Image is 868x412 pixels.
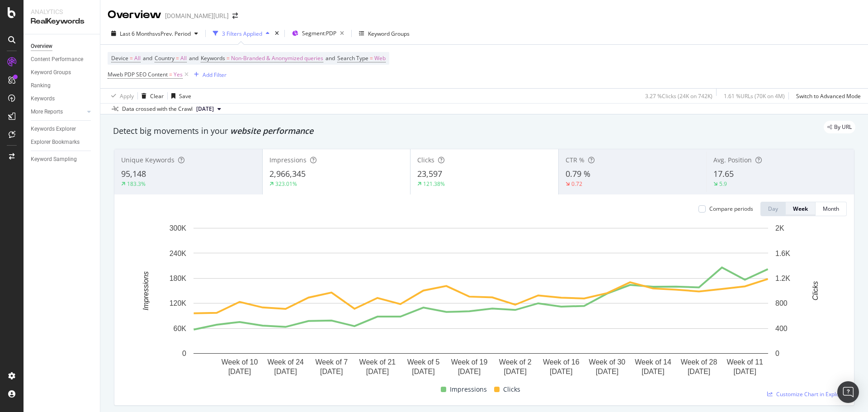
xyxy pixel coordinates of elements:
div: Overview [31,42,52,51]
div: [DOMAIN_NAME][URL] [165,11,229,20]
div: Save [179,92,191,100]
div: Keyword Groups [31,68,71,77]
text: 0 [182,350,186,357]
button: Month [816,202,847,216]
span: Impressions [269,156,307,164]
text: 0 [775,350,779,357]
div: Analytics [31,7,93,16]
span: Search Type [337,54,368,62]
button: Segment:PDP [288,26,348,41]
button: [DATE] [193,104,225,114]
text: 800 [775,299,788,307]
span: 0.79 % [566,168,590,179]
div: Open Intercom Messenger [837,381,859,403]
span: vs Prev. Period [155,30,191,38]
span: 2,966,345 [269,168,306,179]
text: [DATE] [320,368,343,375]
a: More Reports [31,107,85,117]
text: [DATE] [688,368,710,375]
div: Apply [120,92,134,100]
text: Week of 16 [543,358,580,366]
text: Week of 21 [359,358,396,366]
a: Keywords Explorer [31,124,94,134]
text: 240K [170,249,187,257]
span: 17.65 [713,168,734,179]
span: 23,597 [417,168,442,179]
span: and [143,54,152,62]
a: Customize Chart in Explorer [767,390,847,398]
text: Week of 5 [407,358,440,366]
div: Switch to Advanced Mode [796,92,861,100]
text: Week of 28 [681,358,717,366]
div: Keyword Sampling [31,155,77,164]
div: 5.9 [719,180,727,188]
text: 300K [170,224,187,232]
text: 180K [170,275,187,282]
text: Week of 24 [267,358,304,366]
div: Compare periods [709,205,753,213]
a: Keywords [31,94,94,104]
div: 1.61 % URLs ( 70K on 4M ) [724,92,785,100]
div: 3 Filters Applied [222,30,262,38]
div: Keywords [31,94,55,104]
span: Clicks [417,156,434,164]
a: Ranking [31,81,94,90]
text: 120K [170,299,187,307]
span: Avg. Position [713,156,752,164]
span: = [169,71,172,78]
text: Impressions [142,271,150,310]
span: Segment: PDP [302,29,336,37]
text: [DATE] [596,368,618,375]
div: Content Performance [31,55,83,64]
text: [DATE] [228,368,251,375]
span: and [325,54,335,62]
span: Customize Chart in Explorer [776,390,847,398]
text: [DATE] [274,368,297,375]
text: 1.6K [775,249,790,257]
div: Keywords Explorer [31,124,76,134]
text: [DATE] [366,368,389,375]
span: All [180,52,187,65]
text: Week of 7 [315,358,348,366]
div: Data crossed with the Crawl [122,105,193,113]
span: CTR % [566,156,585,164]
div: 121.38% [423,180,445,188]
text: [DATE] [550,368,572,375]
span: Web [374,52,386,65]
span: and [189,54,198,62]
button: Apply [108,89,134,103]
div: Clear [150,92,164,100]
text: Week of 10 [222,358,258,366]
span: Mweb PDP SEO Content [108,71,168,78]
text: 400 [775,325,788,332]
span: All [134,52,141,65]
button: Week [786,202,816,216]
a: Keyword Sampling [31,155,94,164]
a: Content Performance [31,55,94,64]
text: Week of 11 [726,358,763,366]
div: A chart. [122,223,840,380]
button: Last 6 MonthsvsPrev. Period [108,26,202,41]
div: 0.72 [571,180,582,188]
span: = [130,54,133,62]
div: arrow-right-arrow-left [232,13,238,19]
div: Keyword Groups [368,30,410,38]
button: Add Filter [190,69,226,80]
div: Overview [108,7,161,23]
div: RealKeywords [31,16,93,27]
text: [DATE] [642,368,664,375]
span: By URL [834,124,852,130]
a: Explorer Bookmarks [31,137,94,147]
text: [DATE] [504,368,527,375]
span: Yes [174,68,183,81]
div: More Reports [31,107,63,117]
text: Week of 2 [499,358,532,366]
text: [DATE] [412,368,434,375]
button: Save [168,89,191,103]
span: Impressions [450,384,487,395]
span: Last 6 Months [120,30,155,38]
div: 3.27 % Clicks ( 24K on 742K ) [645,92,712,100]
div: Week [793,205,808,213]
button: Keyword Groups [355,26,413,41]
div: Add Filter [203,71,226,79]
